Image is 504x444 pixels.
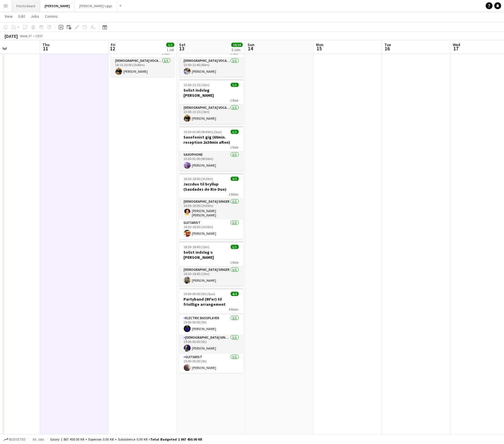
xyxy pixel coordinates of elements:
app-card-role: [DEMOGRAPHIC_DATA] Singer1/119:00-00:00 (5h)[PERSON_NAME] [179,334,243,354]
span: 13:00-13:15 (15m) [184,83,210,87]
span: Week 37 [19,34,33,38]
span: Sat [179,42,185,47]
span: 11 [41,45,50,52]
span: 1 Role [230,98,239,102]
span: Wed [453,42,460,47]
app-job-card: 13:00-13:15 (15m)1/1Solist indslag [PERSON_NAME]1 Role[DEMOGRAPHIC_DATA] Vocal + Guitar1/113:00-1... [179,79,243,124]
span: 19:00-00:00 (5h) (Sun) [184,292,216,296]
span: View [5,14,13,19]
span: Mon [316,42,323,47]
span: Fri [111,42,115,47]
button: Budgeted [3,436,27,443]
div: 1 Job [167,48,174,52]
app-card-role: Saxophone1/115:30-01:00 (9h30m)[PERSON_NAME] [179,151,243,171]
app-card-role: [DEMOGRAPHIC_DATA] Vocal + Guitar1/113:00-13:15 (15m)[PERSON_NAME] [179,104,243,124]
span: 15:30-01:00 (9h30m) (Sun) [184,130,222,134]
span: 16 [384,45,391,52]
app-job-card: 18:15-20:00 (1h45m)1/1Sologig Jesper1 Role[DEMOGRAPHIC_DATA] Vocal + Guitar1/118:15-20:00 (1h45m)... [111,38,175,77]
app-card-role: Guitarist1/119:00-00:00 (5h)[PERSON_NAME] [179,354,243,373]
a: Edit [16,13,27,20]
div: Salary 1 867 450.00 KR + Expenses 0.00 KR + Subsistence 0.00 KR = [50,437,202,441]
span: 14 [247,45,254,52]
button: [PERSON_NAME]'s gigs [75,0,117,11]
button: Flachs board [12,0,40,11]
app-job-card: 15:30-01:00 (9h30m) (Sun)1/1Saxofonist gig (60min. reception 2x30min aften)1 RoleSaxophone1/115:3... [179,126,243,171]
app-job-card: 13:00-13:40 (40m)1/1Sanger til vielse - Anja1 Role[DEMOGRAPHIC_DATA] Vocal + Piano1/113:00-13:40 ... [179,38,243,77]
button: [PERSON_NAME] [40,0,75,11]
app-card-role: [DEMOGRAPHIC_DATA] Vocal + Guitar1/118:15-20:00 (1h45m)[PERSON_NAME] [111,58,175,77]
app-job-card: 16:30-18:00 (1h30m)2/2Jazzduo til bryllup (Saudades do Rio Duo)2 Roles[DEMOGRAPHIC_DATA] Singer1/... [179,173,243,239]
app-job-card: 19:00-00:00 (5h) (Sun)4/4Partyband (80'er) til frivillige arrangement4 RolesDrummer1/119:00-00:00... [179,288,243,373]
a: View [2,13,15,20]
div: [DATE] [5,33,18,39]
span: 17 [452,45,460,52]
h3: Partyband (80'er) til frivillige arrangement [179,297,243,307]
span: 1 Role [230,145,239,149]
span: Total Budgeted 1 867 450.00 KR [150,437,202,441]
app-card-role: [DEMOGRAPHIC_DATA] Vocal + Piano1/113:00-13:40 (40m)[PERSON_NAME] [179,58,243,77]
span: Tue [384,42,391,47]
app-card-role: Electric Bassplayer1/119:00-00:00 (5h)[PERSON_NAME] [179,315,243,334]
span: Budgeted [9,437,26,441]
span: 4 Roles [229,307,239,311]
span: 2/2 [231,177,239,181]
app-card-role: Guitarist1/116:30-18:00 (1h30m)[PERSON_NAME] [179,220,243,239]
h3: Solist indslag [PERSON_NAME] [179,88,243,98]
span: Comms [45,14,58,19]
span: 2 Roles [229,192,239,196]
h3: Jazzduo til bryllup (Saudades do Rio Duo) [179,181,243,192]
span: 13 [178,45,185,52]
span: 4/4 [231,292,239,296]
span: 1/1 [231,130,239,134]
h3: Solist indslag v. [PERSON_NAME] [179,250,243,260]
span: All jobs [31,437,45,441]
span: Jobs [31,14,39,19]
app-card-role: [DEMOGRAPHIC_DATA] Singer1/118:30-18:45 (15m)[PERSON_NAME] [179,267,243,286]
app-job-card: 18:30-18:45 (15m)1/1Solist indslag v. [PERSON_NAME]1 Role[DEMOGRAPHIC_DATA] Singer1/118:30-18:45 ... [179,241,243,286]
span: 15 [315,45,323,52]
span: Thu [42,42,50,47]
a: Comms [43,13,60,20]
span: 1 Role [230,260,239,265]
h3: Saxofonist gig (60min. reception 2x30min aften) [179,135,243,145]
span: 10/10 [231,43,243,47]
div: CEST [35,34,43,38]
span: 1/1 [231,245,239,249]
span: 1/1 [231,83,239,87]
span: 1/1 [166,43,174,47]
a: Jobs [28,13,41,20]
span: 18:30-18:45 (15m) [184,245,210,249]
span: Edit [18,14,25,19]
span: Sun [248,42,254,47]
div: 6 Jobs [232,48,242,52]
span: 12 [110,45,115,52]
span: 16:30-18:00 (1h30m) [184,177,214,181]
app-card-role: [DEMOGRAPHIC_DATA] Singer1/116:30-18:00 (1h30m)[PERSON_NAME] [PERSON_NAME] [179,198,243,220]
